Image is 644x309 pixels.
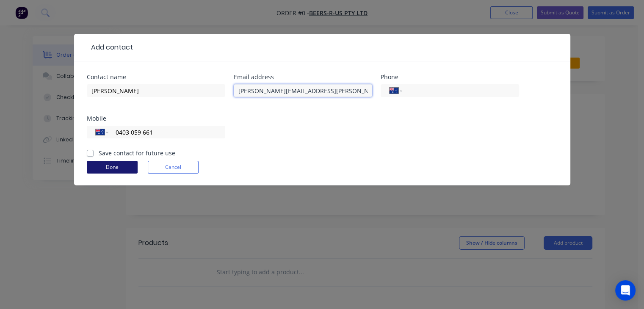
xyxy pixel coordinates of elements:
div: Email address [234,74,372,80]
label: Save contact for future use [99,149,175,157]
div: Add contact [87,42,133,52]
div: Open Intercom Messenger [615,280,636,301]
div: Mobile [87,116,225,121]
div: Contact name [87,74,225,80]
div: Phone [381,74,519,80]
button: Done [87,161,138,174]
button: Cancel [148,161,199,174]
